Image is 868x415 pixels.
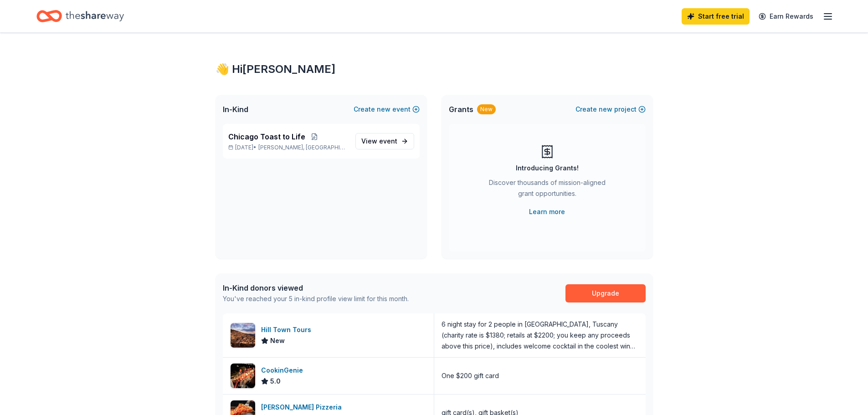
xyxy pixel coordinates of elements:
div: Discover thousands of mission-aligned grant opportunities. [485,177,609,203]
a: Start free trial [682,8,750,25]
p: [DATE] • [228,144,348,151]
span: New [270,335,285,346]
span: View [361,136,397,147]
button: Createnewevent [354,104,420,115]
div: Hill Town Tours [261,324,315,335]
span: new [599,104,612,115]
span: 5.0 [270,376,281,387]
div: [PERSON_NAME] Pizzeria [261,402,345,413]
span: In-Kind [223,104,248,115]
span: new [377,104,390,115]
div: One $200 gift card [442,370,499,381]
span: [PERSON_NAME], [GEOGRAPHIC_DATA] [258,144,348,151]
img: Image for CookinGenie [231,364,255,388]
a: Learn more [529,206,565,217]
div: Introducing Grants! [516,163,579,174]
span: Chicago Toast to Life [228,131,305,142]
img: Image for Hill Town Tours [231,323,255,348]
a: Upgrade [565,284,646,302]
span: event [379,137,397,145]
div: In-Kind donors viewed [223,282,409,293]
div: 6 night stay for 2 people in [GEOGRAPHIC_DATA], Tuscany (charity rate is $1380; retails at $2200;... [442,319,638,352]
div: New [477,104,496,114]
div: 👋 Hi [PERSON_NAME] [216,62,653,77]
button: Createnewproject [575,104,646,115]
a: Home [36,5,124,27]
a: View event [355,133,414,149]
a: Earn Rewards [753,8,819,25]
div: You've reached your 5 in-kind profile view limit for this month. [223,293,409,304]
span: Grants [449,104,473,115]
div: CookinGenie [261,365,307,376]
